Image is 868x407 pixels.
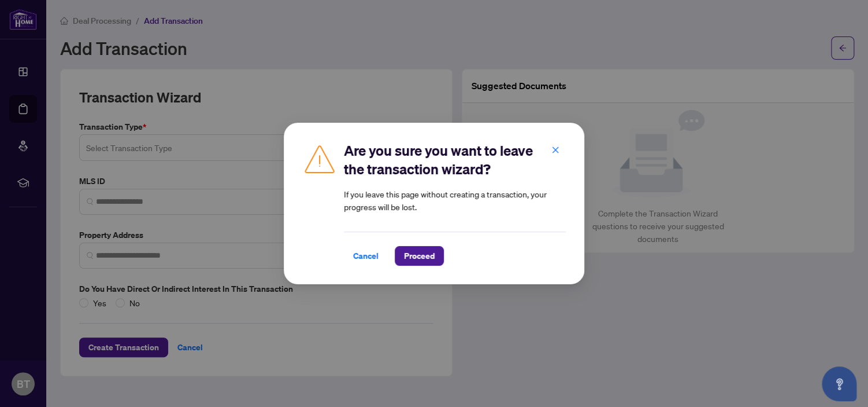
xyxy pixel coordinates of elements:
[353,247,379,265] span: Cancel
[404,247,435,265] span: Proceed
[344,246,388,266] button: Cancel
[395,246,444,266] button: Proceed
[344,141,566,178] h2: Are you sure you want to leave the transaction wizard?
[551,146,559,154] span: close
[822,366,856,401] button: Open asap
[344,188,566,213] article: If you leave this page without creating a transaction, your progress will be lost.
